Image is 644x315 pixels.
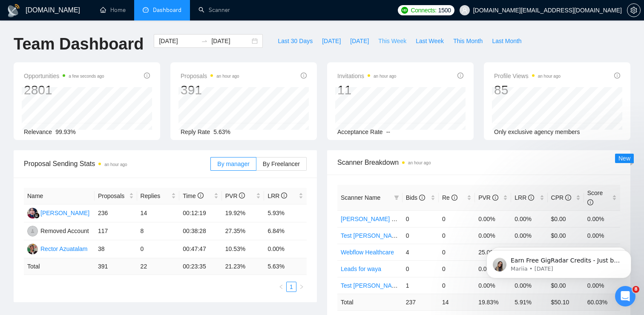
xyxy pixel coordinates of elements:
span: info-circle [587,199,593,205]
span: LRR [267,192,287,199]
span: user [462,7,468,13]
span: Acceptance Rate [337,128,383,135]
input: Start date [159,36,198,46]
td: 00:12:19 [179,204,222,222]
span: Connects: [411,6,436,15]
img: upwork-logo.png [401,7,408,14]
span: filter [392,191,401,204]
span: info-circle [492,195,498,201]
th: Replies [137,188,180,204]
td: $ 50.10 [548,294,584,310]
td: 0.00% [475,210,511,227]
span: Bids [406,194,425,201]
span: By Freelancer [263,160,300,167]
span: right [299,284,304,289]
iframe: Intercom notifications message [474,232,644,292]
td: 5.63 % [264,258,307,275]
span: info-circle [419,195,425,201]
button: [DATE] [345,34,374,48]
td: 14 [439,294,475,310]
th: Name [24,188,95,204]
td: 0 [402,210,439,227]
td: 236 [95,204,137,222]
td: 0.00% [264,240,307,258]
td: 38 [95,240,137,258]
time: an hour ago [538,74,561,79]
div: 391 [181,82,239,98]
li: Previous Page [276,282,286,292]
button: Last Month [487,34,526,48]
td: 00:38:28 [179,222,222,240]
li: Next Page [296,282,307,292]
a: Test [PERSON_NAME] - UI/UX Real Estate [341,282,456,289]
div: Rector Azuatalam [40,244,88,254]
span: PVR [478,194,498,201]
td: 00:23:35 [179,258,222,275]
span: CPR [551,194,571,201]
span: Proposals [181,71,239,81]
button: setting [627,3,641,17]
td: 0.00% [584,210,620,227]
span: Re [442,194,457,201]
td: $0.00 [548,227,584,244]
span: Reply Rate [181,128,210,135]
div: 11 [337,82,396,98]
td: 0 [402,227,439,244]
td: 00:47:47 [179,240,222,258]
li: 1 [286,282,296,292]
img: RA [27,226,38,236]
td: 0 [439,210,475,227]
span: Invitations [337,71,396,81]
td: 0 [439,227,475,244]
a: Leads for waya [341,265,381,272]
span: Scanner Breakdown [337,157,620,168]
span: info-circle [614,73,620,79]
time: an hour ago [216,74,239,79]
span: 8 [632,286,639,293]
span: This Week [378,36,406,46]
span: info-circle [457,73,463,79]
button: Last 30 Days [273,34,317,48]
span: info-circle [144,73,150,79]
td: 237 [402,294,439,310]
a: Webflow Healthcare [341,249,394,256]
span: info-circle [528,195,534,201]
span: [DATE] [322,36,341,46]
span: Relevance [24,128,52,135]
span: filter [394,195,399,200]
td: 19.92% [222,204,264,222]
button: Last Week [411,34,448,48]
span: to [201,38,208,44]
td: 0.00% [475,227,511,244]
img: RA [27,244,38,254]
span: 5.63% [213,128,230,135]
td: 117 [95,222,137,240]
td: 6.84% [264,222,307,240]
span: Time [183,192,203,199]
span: Profile Views [494,71,561,81]
a: homeHome [100,6,126,14]
span: swap-right [201,38,208,44]
td: 0.00% [511,227,547,244]
img: gigradar-bm.png [34,213,40,219]
div: [PERSON_NAME] [40,208,89,218]
button: right [296,282,307,292]
span: New [618,155,630,162]
span: dashboard [143,7,149,13]
time: an hour ago [374,74,396,79]
div: 2801 [24,82,104,98]
td: 0.00% [511,210,547,227]
span: info-circle [565,195,571,201]
span: LRR [515,194,534,201]
a: RARector Azuatalam [27,245,88,252]
td: 21.23 % [222,258,264,275]
span: Score [587,190,603,206]
td: Total [24,258,95,275]
time: a few seconds ago [69,74,104,79]
td: 4 [402,244,439,260]
span: Scanner Name [341,194,380,201]
th: Proposals [95,188,137,204]
span: left [279,284,284,289]
td: 1 [402,277,439,294]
